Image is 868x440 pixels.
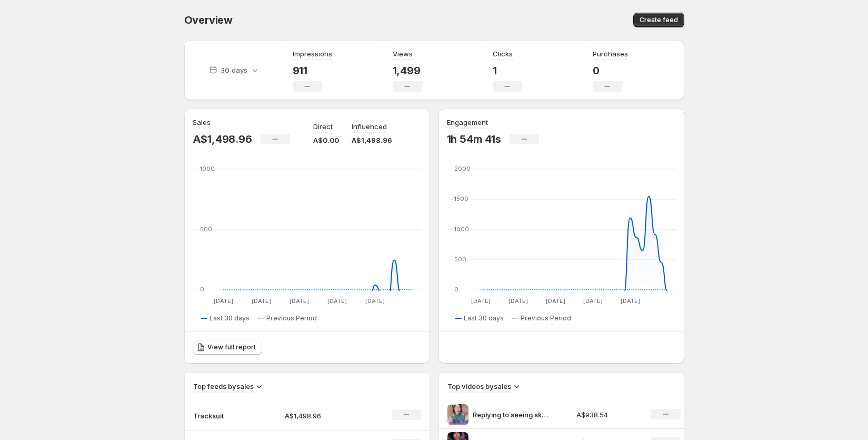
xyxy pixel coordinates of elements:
[251,297,271,305] text: [DATE]
[447,133,501,145] p: 1h 54m 41s
[352,121,387,132] p: Influenced
[313,135,339,145] p: A$0.00
[200,165,215,172] text: 1000
[393,64,422,77] p: 1,499
[393,48,413,59] h3: Views
[593,48,628,59] h3: Purchases
[521,314,571,322] span: Previous Period
[213,297,233,305] text: [DATE]
[327,297,347,305] text: [DATE]
[293,48,332,59] h3: Impressions
[193,340,262,355] a: View full report
[293,64,332,77] p: 911
[313,121,333,132] p: Direct
[454,195,468,202] text: 1500
[464,314,504,322] span: Last 30 days
[352,135,392,145] p: A$1,498.96
[207,343,256,351] span: View full report
[200,286,204,293] text: 0
[583,297,602,305] text: [DATE]
[508,297,527,305] text: [DATE]
[620,297,640,305] text: [DATE]
[454,226,469,233] text: 1000
[493,64,522,77] p: 1
[193,381,254,392] h3: Top feeds by sales
[285,410,360,421] p: A$1,498.96
[447,381,511,392] h3: Top videos by sales
[290,297,309,305] text: [DATE]
[221,65,247,75] p: 30 days
[640,16,678,24] span: Create feed
[365,297,385,305] text: [DATE]
[193,117,211,128] h3: Sales
[447,117,488,128] h3: Engagement
[193,133,252,145] p: A$1,498.96
[493,48,513,59] h3: Clicks
[454,286,458,293] text: 0
[209,314,250,322] span: Last 30 days
[593,64,628,77] p: 0
[545,297,565,305] text: [DATE]
[576,409,638,420] p: A$938.54
[454,165,471,172] text: 2000
[447,404,468,425] img: Replying to seeing skzenha thank you Lulus Costume Store Use the link in my bio for 10 off on you...
[471,297,490,305] text: [DATE]
[200,226,212,233] text: 500
[454,256,466,263] text: 500
[473,409,552,420] p: Replying to seeing skzenha thank you Lulus Costume Store Use the link in my bio for 10 off on you...
[184,14,233,26] span: Overview
[266,314,317,322] span: Previous Period
[193,410,246,421] p: Tracksuit
[633,13,684,27] button: Create feed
